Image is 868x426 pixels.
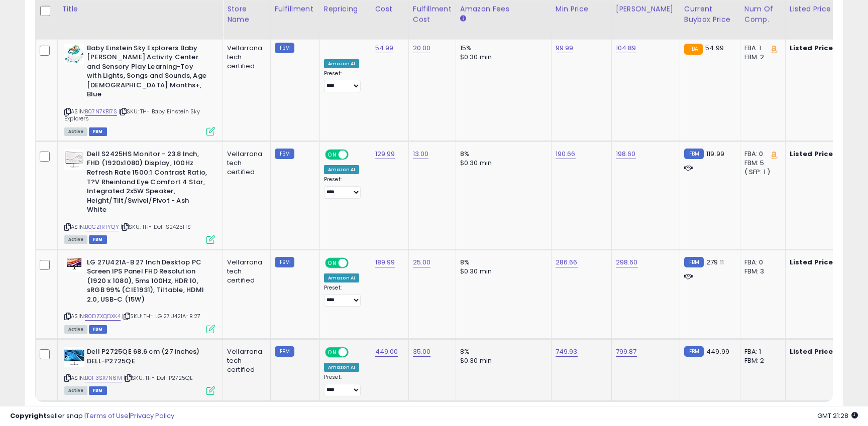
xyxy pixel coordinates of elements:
span: All listings currently available for purchase on Amazon [64,386,87,395]
span: OFF [347,348,363,357]
a: 189.99 [375,257,395,267]
small: FBM [275,43,294,53]
small: Amazon Fees. [460,15,466,24]
div: $0.30 min [460,356,544,365]
img: 41+p-de6gbL._SL40_.jpg [64,150,84,170]
div: Cost [375,4,404,15]
b: Dell S2425HS Monitor - 23.8 Inch, FHD (1920x1080) Display, 100Hz Refresh Rate 1500:1 Contrast Rat... [87,150,209,217]
small: FBM [275,257,294,267]
div: $0.30 min [460,53,544,62]
a: 99.99 [556,43,574,53]
img: 4121au4GOGL._SL40_.jpg [64,347,84,367]
img: 41McoqFeWvL._SL40_.jpg [64,44,84,64]
span: 449.99 [706,347,729,356]
div: Store Name [227,4,266,25]
a: 286.66 [556,257,578,267]
div: Fulfillment Cost [413,4,452,25]
span: | SKU: TH- Baby Einstein Sky Explorers [64,107,200,122]
div: FBA: 0 [744,258,778,267]
a: 35.00 [413,347,431,357]
b: Listed Price: [790,43,835,53]
div: FBM: 3 [744,267,778,276]
strong: Copyright [10,411,47,420]
span: OFF [347,150,363,159]
div: [PERSON_NAME] [616,4,676,15]
span: FBM [89,386,107,395]
span: ON [326,150,339,159]
a: Privacy Policy [130,411,174,420]
div: Vellarrana tech certified [227,44,263,71]
div: Preset: [324,176,363,199]
div: $0.30 min [460,159,544,168]
span: | SKU: TH- LG 27U421A-B 27 [122,312,200,320]
span: 119.99 [706,149,724,159]
div: Num of Comp. [744,4,781,25]
div: Preset: [324,70,363,93]
span: All listings currently available for purchase on Amazon [64,325,87,334]
span: All listings currently available for purchase on Amazon [64,235,87,244]
div: ASIN: [64,44,215,134]
a: 749.93 [556,347,578,357]
div: 8% [460,258,544,267]
div: FBA: 1 [744,347,778,356]
div: Repricing [324,4,367,15]
a: 13.00 [413,149,429,159]
span: All listings currently available for purchase on Amazon [64,127,87,136]
div: seller snap | | [10,411,174,421]
div: FBM: 2 [744,53,778,62]
div: Vellarrana tech certified [227,347,263,375]
small: FBM [275,149,294,159]
span: 54.99 [705,43,724,53]
b: Dell P2725QE 68.6 cm (27 inches) DELL-P2725QE [87,347,209,368]
div: Current Buybox Price [684,4,736,25]
div: Vellarrana tech certified [227,150,263,177]
span: 2025-09-8 21:28 GMT [817,411,858,420]
small: FBM [684,346,704,357]
div: Amazon Fees [460,4,547,15]
div: Amazon AI [324,363,359,372]
b: Listed Price: [790,149,835,159]
span: ON [326,348,339,357]
a: 25.00 [413,257,431,267]
b: Listed Price: [790,347,835,356]
span: | SKU: TH- Dell P2725QE [124,374,193,382]
div: 8% [460,347,544,356]
a: 198.60 [616,149,636,159]
div: FBM: 2 [744,356,778,365]
small: FBM [275,346,294,357]
a: 129.99 [375,149,395,159]
div: FBA: 1 [744,44,778,53]
span: ON [326,258,339,267]
div: Amazon AI [324,59,359,68]
div: 15% [460,44,544,53]
div: Vellarrana tech certified [227,258,263,286]
a: 799.87 [616,347,637,357]
div: Min Price [556,4,607,15]
img: 31J9SvMmEfL._SL40_.jpg [64,258,84,271]
a: 298.60 [616,257,638,267]
span: FBM [89,325,107,334]
span: FBM [89,127,107,136]
a: B0DZXQDXK4 [85,312,121,321]
div: ( SFP: 1 ) [744,168,778,177]
a: 104.89 [616,43,636,53]
span: | SKU: TH- Dell S2425HS [121,223,191,231]
a: Terms of Use [86,411,129,420]
a: B07N7KB17S [85,107,117,116]
span: OFF [347,258,363,267]
div: 8% [460,150,544,159]
div: FBM: 5 [744,159,778,168]
b: LG 27U421A-B 27 Inch Desktop PC Screen IPS Panel FHD Resolution (1920 x 1080), 5ms 100Hz, HDR 10,... [87,258,209,307]
div: Preset: [324,374,363,396]
a: B0F3SX7N6M [85,374,122,382]
div: Fulfillment [275,4,315,15]
div: Amazon AI [324,273,359,282]
b: Baby Einstein Sky Explorers Baby [PERSON_NAME] Activity Center and Sensory Play Learning-Toy with... [87,44,209,102]
span: FBM [89,235,107,244]
small: FBM [684,257,704,267]
div: ASIN: [64,258,215,332]
b: Listed Price: [790,257,835,267]
span: 279.11 [706,257,724,267]
a: 190.66 [556,149,576,159]
div: Preset: [324,285,363,307]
